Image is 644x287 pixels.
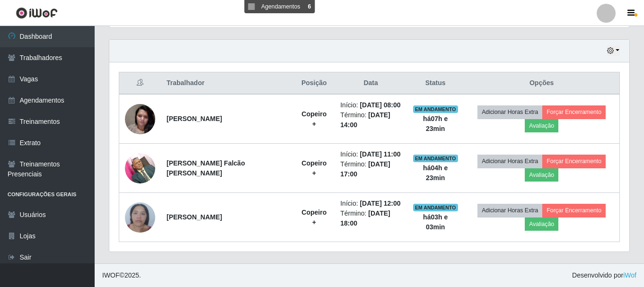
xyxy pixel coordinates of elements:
span: EM ANDAMENTO [413,204,458,211]
strong: há 03 h e 03 min [423,213,448,231]
strong: há 04 h e 23 min [423,164,448,182]
li: Término: [340,159,401,179]
li: Início: [340,149,401,159]
strong: Copeiro + [301,110,326,128]
button: Adicionar Horas Extra [477,105,542,119]
span: EM ANDAMENTO [413,155,458,162]
strong: [PERSON_NAME] [167,115,222,122]
img: 1697117733428.jpeg [125,148,155,188]
strong: Copeiro + [301,209,326,226]
li: Início: [340,100,401,110]
a: iWof [623,271,636,279]
th: Status [407,72,464,95]
button: Avaliação [525,119,558,132]
th: Data [335,72,407,95]
strong: [PERSON_NAME] [167,213,222,221]
strong: Copeiro + [301,159,326,177]
th: Trabalhador [161,72,293,95]
img: 1751112478623.jpeg [125,197,155,237]
button: Forçar Encerramento [542,204,606,217]
span: Desenvolvido por [572,270,636,280]
strong: há 07 h e 23 min [423,115,448,132]
li: Início: [340,199,401,209]
strong: [PERSON_NAME] Falcão [PERSON_NAME] [167,159,245,177]
button: Forçar Encerramento [542,105,606,119]
img: CoreUI Logo [16,7,58,19]
li: Término: [340,209,401,228]
span: EM ANDAMENTO [413,105,458,113]
button: Avaliação [525,168,558,182]
button: Avaliação [525,217,558,231]
button: Adicionar Horas Extra [477,204,542,217]
time: [DATE] 11:00 [360,150,400,158]
button: Adicionar Horas Extra [477,155,542,168]
button: Forçar Encerramento [542,155,606,168]
span: © 2025 . [102,270,141,280]
time: [DATE] 12:00 [360,200,400,207]
th: Posição [293,72,335,95]
span: IWOF [102,271,120,279]
th: Opções [464,72,619,95]
img: 1682608462576.jpeg [125,99,155,139]
li: Término: [340,110,401,130]
time: [DATE] 08:00 [360,101,400,109]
